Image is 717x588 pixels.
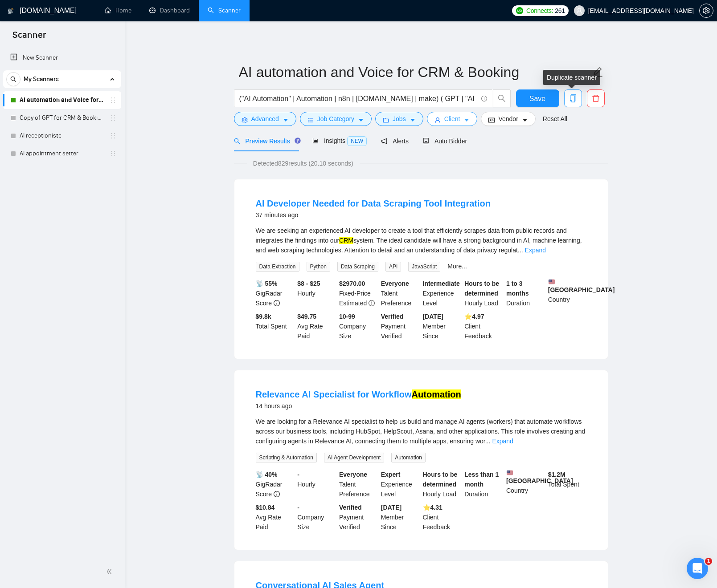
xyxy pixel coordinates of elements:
a: AI appointment setter [20,145,104,162]
a: dashboardDashboard [149,7,190,14]
span: bars [307,117,314,123]
a: AI receptionistc [20,127,104,145]
b: ⭐️ 4.97 [464,313,484,320]
a: Expand [525,247,546,254]
span: area-chart [312,138,319,144]
span: user [434,117,441,123]
span: Save [529,93,545,104]
a: Expand [492,438,513,445]
span: caret-down [283,117,289,123]
div: 37 minutes ago [256,210,491,220]
a: Relevance AI Specialist for WorkflowAutomation [256,389,461,399]
span: user [576,8,582,14]
button: setting [699,4,713,18]
div: Fixed-Price [337,279,379,308]
b: 📡 55% [256,280,278,287]
img: upwork-logo.png [516,7,523,14]
div: Duration [463,470,504,499]
img: 🇺🇸 [507,470,513,476]
a: searchScanner [208,7,241,14]
span: notification [381,138,387,144]
div: Company Size [295,503,337,532]
span: API [385,262,401,272]
b: [DATE] [381,504,402,511]
span: Automation [391,453,426,462]
div: Payment Verified [337,503,379,532]
span: folder [383,117,389,123]
span: info-circle [481,96,487,101]
div: Talent Preference [337,470,379,499]
mark: CRM [339,237,353,244]
div: We are seeking an experienced AI developer to create a tool that efficiently scrapes data from pu... [256,226,586,255]
img: 🇺🇸 [549,279,555,285]
span: ... [485,438,491,445]
b: Less than 1 month [464,471,499,488]
button: folderJobscaret-down [375,112,423,126]
span: Python [307,262,330,272]
span: exclamation-circle [369,300,375,306]
span: JavaScript [408,262,440,272]
b: $ 9.8k [256,313,271,320]
div: Member Since [421,312,463,341]
div: Tooltip anchor [294,137,302,145]
a: AI Developer Needed for Data Scraping Tool Integration [256,199,491,208]
div: Hourly Load [421,470,463,499]
a: homeHome [105,7,131,14]
span: holder [110,114,117,122]
span: Scanner [5,28,53,47]
b: 📡 40% [256,471,278,478]
b: $10.84 [256,504,275,511]
b: 1 to 3 months [506,280,529,297]
span: holder [110,132,117,139]
b: Everyone [339,471,367,478]
b: $8 - $25 [297,280,320,287]
div: Hourly [295,470,337,499]
b: 10-99 [339,313,355,320]
button: search [6,72,20,86]
div: Talent Preference [379,279,421,308]
a: New Scanner [10,49,114,67]
div: Duration [504,279,546,308]
button: idcardVendorcaret-down [481,112,535,126]
b: [GEOGRAPHIC_DATA] [548,279,615,293]
span: Auto Bidder [423,138,467,145]
button: settingAdvancedcaret-down [234,112,296,126]
span: Client [444,114,460,124]
button: barsJob Categorycaret-down [300,112,372,126]
span: info-circle [274,491,280,497]
span: search [493,94,510,102]
span: holder [110,97,117,104]
b: $ 2970.00 [339,280,365,287]
span: Alerts [381,138,409,145]
b: $49.75 [297,313,316,320]
button: copy [564,89,582,107]
span: Estimated [339,300,367,307]
span: 261 [555,6,565,16]
span: Insights [312,137,367,144]
b: - [297,471,299,478]
div: Client Feedback [421,503,463,532]
a: Reset All [543,114,567,124]
div: GigRadar Score [254,470,296,499]
span: AI Agent Development [324,453,384,462]
li: New Scanner [3,49,121,67]
iframe: Intercom live chat [687,558,708,579]
span: info-circle [274,300,280,306]
b: Verified [381,313,404,320]
span: search [234,138,240,144]
span: copy [565,94,582,102]
span: delete [587,94,604,102]
div: Member Since [379,503,421,532]
span: search [7,76,20,82]
img: logo [8,4,14,18]
b: Expert [381,471,401,478]
span: idcard [488,117,495,123]
a: More... [447,263,467,270]
span: NEW [347,136,367,146]
b: Intermediate [423,280,460,287]
span: caret-down [410,117,416,123]
div: Avg Rate Paid [254,503,296,532]
b: Everyone [381,280,409,287]
span: robot [423,138,429,144]
span: Data Extraction [256,262,299,272]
